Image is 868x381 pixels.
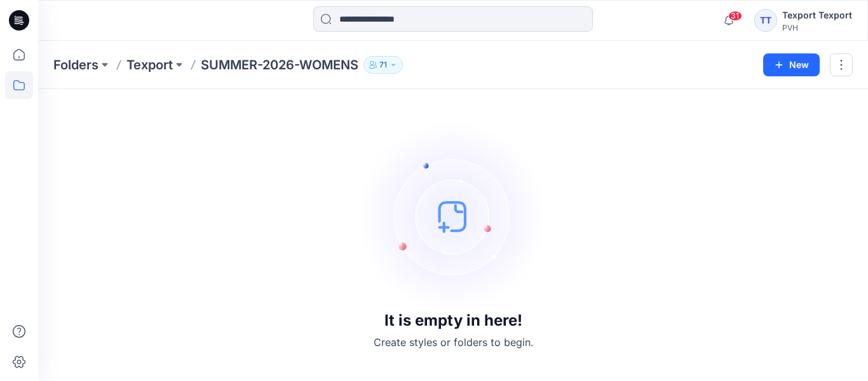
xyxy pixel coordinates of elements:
[782,8,852,23] div: Texport Texport
[728,11,742,21] span: 31
[379,58,387,72] p: 71
[126,56,173,74] a: Texport
[384,312,522,329] h3: It is empty in here!
[53,56,98,74] a: Folders
[782,23,852,32] div: PVH
[374,335,533,350] p: Create styles or folders to begin.
[754,9,777,32] div: TT
[358,121,548,312] img: empty-state-image.svg
[201,56,358,74] p: SUMMER-2026-WOMENS
[763,53,820,76] button: New
[363,56,403,74] button: 71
